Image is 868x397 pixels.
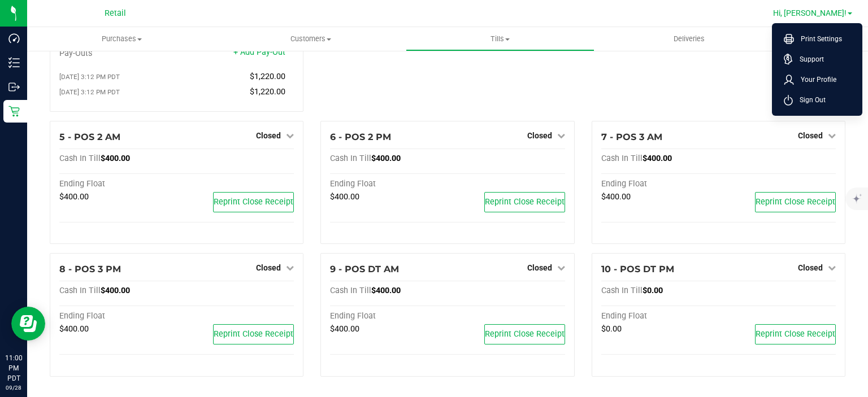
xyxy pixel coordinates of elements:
[793,54,824,65] span: Support
[601,264,674,274] span: 10 - POS DT PM
[601,311,719,321] div: Ending Float
[256,131,281,140] span: Closed
[59,154,101,163] span: Cash In Till
[485,197,565,207] span: Reprint Close Receipt
[527,263,552,272] span: Closed
[8,81,20,93] inline-svg: Outbound
[601,286,643,295] span: Cash In Till
[213,192,294,212] button: Reprint Close Receipt
[406,34,594,44] span: Tills
[330,324,359,334] span: $400.00
[250,87,285,97] span: $1,220.00
[643,286,663,295] span: $0.00
[59,73,120,81] span: [DATE] 3:12 PM PDT
[8,106,20,117] inline-svg: Retail
[601,179,719,189] div: Ending Float
[756,329,835,339] span: Reprint Close Receipt
[755,192,836,212] button: Reprint Close Receipt
[27,34,216,44] span: Purchases
[217,34,405,44] span: Customers
[101,286,130,295] span: $400.00
[658,34,720,44] span: Deliveries
[5,383,22,392] p: 09/28
[406,27,595,51] a: Tills
[371,286,401,295] span: $400.00
[798,131,823,140] span: Closed
[59,179,177,189] div: Ending Float
[8,33,20,44] inline-svg: Dashboard
[59,311,177,321] div: Ending Float
[256,263,281,272] span: Closed
[101,154,130,163] span: $400.00
[601,324,622,334] span: $0.00
[330,286,371,295] span: Cash In Till
[755,324,836,344] button: Reprint Close Receipt
[794,74,836,85] span: Your Profile
[59,88,120,96] span: [DATE] 3:12 PM PDT
[371,154,401,163] span: $400.00
[484,192,565,212] button: Reprint Close Receipt
[214,197,293,207] span: Reprint Close Receipt
[59,192,89,202] span: $400.00
[330,264,399,274] span: 9 - POS DT AM
[59,324,89,334] span: $400.00
[250,72,285,81] span: $1,220.00
[330,192,359,202] span: $400.00
[59,264,121,274] span: 8 - POS 3 PM
[484,324,565,344] button: Reprint Close Receipt
[233,47,285,57] a: + Add Pay-Out
[330,179,448,189] div: Ending Float
[485,329,565,339] span: Reprint Close Receipt
[105,8,126,18] span: Retail
[601,132,662,142] span: 7 - POS 3 AM
[214,329,293,339] span: Reprint Close Receipt
[59,49,177,59] div: Pay-Outs
[773,8,847,18] span: Hi, [PERSON_NAME]!
[27,27,216,51] a: Purchases
[601,154,643,163] span: Cash In Till
[11,307,45,341] iframe: Resource center
[601,192,631,202] span: $400.00
[59,132,120,142] span: 5 - POS 2 AM
[216,27,406,51] a: Customers
[784,54,855,65] a: Support
[59,286,101,295] span: Cash In Till
[330,132,391,142] span: 6 - POS 2 PM
[5,353,22,383] p: 11:00 PM PDT
[798,263,823,272] span: Closed
[793,94,826,106] span: Sign Out
[330,154,371,163] span: Cash In Till
[330,311,448,321] div: Ending Float
[594,27,784,51] a: Deliveries
[8,57,20,68] inline-svg: Inventory
[775,90,860,110] li: Sign Out
[756,197,835,207] span: Reprint Close Receipt
[527,131,552,140] span: Closed
[643,154,672,163] span: $400.00
[794,33,842,45] span: Print Settings
[213,324,294,344] button: Reprint Close Receipt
